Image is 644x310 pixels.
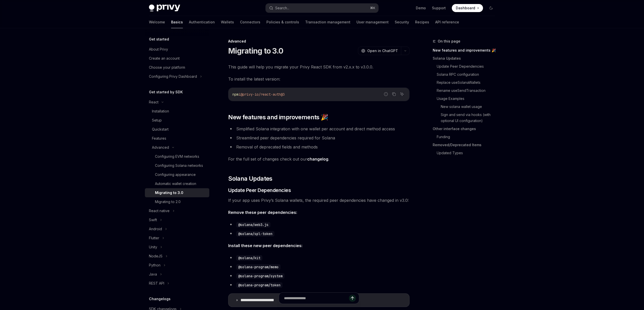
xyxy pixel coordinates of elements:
[456,6,475,11] span: Dashboard
[228,210,297,215] strong: Remove these peer dependencies:
[487,4,495,12] button: Toggle dark mode
[391,91,397,97] button: Copy the contents from the code block
[145,54,209,63] a: Create an account
[437,70,499,79] a: Solana RPC configuration
[145,188,209,197] a: Migrating to 3.0
[155,190,183,196] div: Migrating to 3.0
[399,91,405,97] button: Ask AI
[236,255,262,261] code: @solana/kit
[149,262,160,268] div: Python
[149,99,158,105] div: React
[349,295,356,302] button: Send message
[236,282,283,288] code: @solana-program/token
[149,5,180,12] img: dark logo
[415,16,429,28] a: Recipes
[149,36,169,42] h5: Get started
[189,16,215,28] a: Authentication
[367,48,398,53] span: Open in ChatGPT
[155,153,199,160] div: Configuring EVM networks
[240,16,260,28] a: Connectors
[228,156,410,163] span: For the full set of changes check out our .
[149,296,171,302] h5: Changelogs
[145,116,209,125] a: Setup
[275,5,289,11] div: Search...
[228,125,410,132] li: Simplified Solana integration with one wallet per account and direct method access
[305,16,350,28] a: Transaction management
[266,4,378,13] button: Search...⌘K
[228,197,410,204] span: If your app uses Privy’s Solana wallets, the required peer dependencies have changed in v3.0:
[228,187,291,194] span: Update Peer Dependencies
[395,16,409,28] a: Security
[221,16,234,28] a: Wallets
[152,117,162,123] div: Setup
[437,95,499,103] a: Usage Examples
[356,16,389,28] a: User management
[266,16,299,28] a: Policies & controls
[145,179,209,188] a: Automatic wallet creation
[383,91,389,97] button: Report incorrect code
[236,231,274,237] code: @solana/spl-token
[149,208,170,214] div: React native
[155,181,196,187] div: Automatic wallet creation
[236,273,285,279] code: @solana-program/system
[307,157,328,162] a: changelog
[149,46,168,52] div: About Privy
[452,4,483,12] a: Dashboard
[437,133,499,141] a: Funding
[149,73,197,80] div: Configuring Privy Dashboard
[149,64,185,70] div: Choose your platform
[228,75,410,83] span: To install the latest version:
[433,54,499,62] a: Solana Updates
[433,141,499,149] a: Removed/Deprecated Items
[228,175,272,183] span: Solana Updates
[152,144,169,150] div: Advanced
[432,6,446,11] a: Support
[433,125,499,133] a: Other interface changes
[152,135,166,141] div: Features
[437,87,499,95] a: Rename useSendTransaction
[236,222,270,227] code: @solana/web3.js
[441,103,499,111] a: New solana wallet usage
[238,92,240,97] span: i
[145,134,209,143] a: Features
[171,16,183,28] a: Basics
[145,125,209,134] a: Quickstart
[416,6,426,11] a: Demo
[228,113,328,121] span: New features and improvements 🎉
[149,244,157,250] div: Unity
[228,134,410,141] li: Streamlined peer dependencies required for Solana
[358,47,401,55] button: Open in ChatGPT
[370,6,375,10] span: ⌘ K
[437,62,499,70] a: Update Peer Dependencies
[145,161,209,170] a: Configuring Solana networks
[152,108,169,114] div: Installation
[437,79,499,87] a: Replace useSolanaWallets
[145,63,209,72] a: Choose your platform
[228,63,410,70] span: This guide will help you migrate your Privy React SDK from v2.x.x to v3.0.0.
[441,111,499,125] a: Sign and send via hooks (with optional UI configuration)
[152,126,169,132] div: Quickstart
[228,46,283,55] h1: Migrating to 3.0
[435,16,459,28] a: API reference
[155,199,181,205] div: Migrating to 2.0
[149,217,157,223] div: Swift
[438,38,460,44] span: On this page
[228,39,410,44] div: Advanced
[155,163,203,169] div: Configuring Solana networks
[149,271,157,277] div: Java
[149,280,164,286] div: REST API
[149,55,180,61] div: Create an account
[145,152,209,161] a: Configuring EVM networks
[236,264,280,270] code: @solana-program/memo
[145,107,209,116] a: Installation
[149,16,165,28] a: Welcome
[149,226,162,232] div: Android
[149,253,163,259] div: NodeJS
[145,197,209,206] a: Migrating to 2.0
[433,46,499,54] a: New features and improvements 🎉
[145,45,209,54] a: About Privy
[232,92,238,97] span: npm
[155,172,196,178] div: Configuring appearance
[228,143,410,150] li: Removal of deprecated fields and methods
[240,92,285,97] span: @privy-io/react-auth@3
